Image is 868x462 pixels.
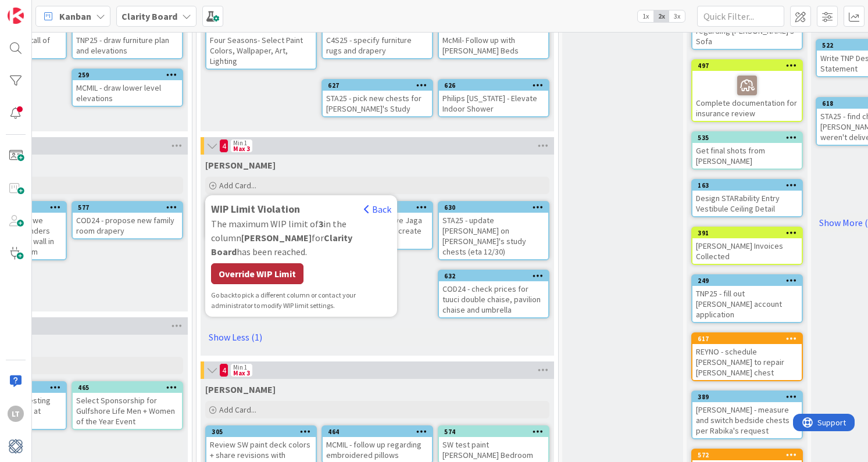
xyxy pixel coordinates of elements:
[692,392,802,402] div: 389
[439,213,548,259] div: STA25 - update [PERSON_NAME] on [PERSON_NAME]'s study chests (eta 12/30)
[698,393,802,401] div: 389
[692,191,802,216] div: Design STARability Entry Vestibule Ceiling Detail
[698,134,802,142] div: 535
[73,202,182,238] div: 577COD24 - propose new family room drapery
[692,71,802,121] div: Complete documentation for insurance review
[323,22,432,58] div: C4S25 - specify furniture rugs and drapery
[692,334,802,380] div: 617REYNO - schedule [PERSON_NAME] to repair [PERSON_NAME] chest
[638,10,653,22] span: 1x
[692,286,802,322] div: TNP25 - fill out [PERSON_NAME] account application
[206,427,316,437] div: 305
[323,80,432,116] div: 627STA25 - pick new chests for [PERSON_NAME]'s Study
[73,213,182,238] div: COD24 - propose new family room drapery
[73,202,182,213] div: 577
[439,91,548,116] div: Philips [US_STATE] - Elevate Indoor Shower
[692,228,802,264] div: 391[PERSON_NAME] Invoices Collected
[233,140,247,146] div: Min 1
[59,9,91,23] span: Kanban
[78,384,182,392] div: 465
[439,80,548,91] div: 626
[8,406,24,422] div: LT
[219,180,256,191] span: Add Card...
[439,271,548,281] div: 632
[698,229,802,237] div: 391
[364,202,391,216] div: Back
[73,393,182,429] div: Select Sponsorship for Gulfshore Life Men + Women of the Year Event
[233,146,250,152] div: Max 3
[653,10,669,22] span: 2x
[323,80,432,91] div: 627
[692,132,802,143] div: 535
[698,62,802,70] div: 497
[328,81,432,89] div: 627
[205,159,276,171] span: Lisa T.
[439,281,548,317] div: COD24 - check prices for tuuci double chaise, pavilion chaise and umbrella
[692,180,802,191] div: 163
[219,139,228,153] span: 4
[233,364,247,370] div: Min 1
[211,291,235,299] span: Go back
[444,203,548,212] div: 630
[73,80,182,106] div: MCMIL - draw lower level elevations
[73,70,182,106] div: 259MCMIL - draw lower level elevations
[233,370,250,376] div: Max 3
[697,6,784,27] input: Quick Filter...
[206,22,316,69] div: Four Seasons- Select Paint Colors, Wallpaper, Art, Lighting
[698,277,802,285] div: 249
[211,263,303,284] div: Override WIP Limit
[8,8,24,24] img: Visit kanbanzone.com
[698,181,802,189] div: 163
[73,382,182,393] div: 465
[212,428,316,436] div: 305
[211,201,391,217] div: WIP Limit Violation
[444,272,548,280] div: 632
[692,143,802,169] div: Get final shots from [PERSON_NAME]
[73,70,182,80] div: 259
[211,290,391,311] div: to pick a different column or contact your administrator to modify WIP limit settings.
[692,334,802,344] div: 617
[669,10,685,22] span: 3x
[692,228,802,238] div: 391
[205,328,549,346] a: Show Less (1)
[319,218,323,230] b: 3
[323,33,432,58] div: C4S25 - specify furniture rugs and drapery
[211,217,391,259] div: The maximum WIP limit of in the column for has been reached.
[439,271,548,317] div: 632COD24 - check prices for tuuci double chaise, pavilion chaise and umbrella
[78,71,182,79] div: 259
[219,404,256,415] span: Add Card...
[444,428,548,436] div: 574
[439,202,548,213] div: 630
[8,438,24,454] img: avatar
[692,60,802,121] div: 497Complete documentation for insurance review
[78,203,182,212] div: 577
[73,382,182,429] div: 465Select Sponsorship for Gulfshore Life Men + Women of the Year Event
[692,60,802,71] div: 497
[439,33,548,58] div: McMil- Follow up with [PERSON_NAME] Beds
[122,10,177,22] b: Clarity Board
[73,33,182,58] div: TNP25 - draw furniture plan and elevations
[241,232,312,243] b: [PERSON_NAME]
[439,427,548,437] div: 574
[439,202,548,259] div: 630STA25 - update [PERSON_NAME] on [PERSON_NAME]'s study chests (eta 12/30)
[692,402,802,438] div: [PERSON_NAME] - measure and switch bedside chests per Rabika's request
[692,132,802,169] div: 535Get final shots from [PERSON_NAME]
[692,275,802,322] div: 249TNP25 - fill out [PERSON_NAME] account application
[24,2,53,16] span: Support
[323,427,432,437] div: 464
[692,392,802,438] div: 389[PERSON_NAME] - measure and switch bedside chests per Rabika's request
[698,335,802,343] div: 617
[439,22,548,58] div: McMil- Follow up with [PERSON_NAME] Beds
[692,275,802,286] div: 249
[444,81,548,89] div: 626
[73,22,182,58] div: TNP25 - draw furniture plan and elevations
[692,344,802,380] div: REYNO - schedule [PERSON_NAME] to repair [PERSON_NAME] chest
[439,80,548,116] div: 626Philips [US_STATE] - Elevate Indoor Shower
[219,363,228,377] span: 4
[328,428,432,436] div: 464
[205,384,276,395] span: Lisa K.
[323,91,432,116] div: STA25 - pick new chests for [PERSON_NAME]'s Study
[698,451,802,459] div: 572
[692,180,802,216] div: 163Design STARability Entry Vestibule Ceiling Detail
[692,238,802,264] div: [PERSON_NAME] Invoices Collected
[206,33,316,69] div: Four Seasons- Select Paint Colors, Wallpaper, Art, Lighting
